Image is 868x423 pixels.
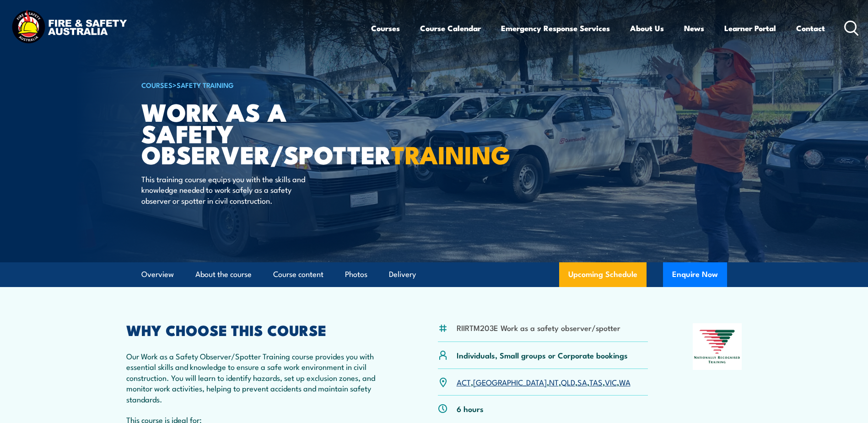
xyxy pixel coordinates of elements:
a: Learner Portal [724,16,776,40]
a: Upcoming Schedule [559,262,647,287]
a: NT [549,376,559,387]
a: Overview [141,262,174,287]
h6: > [141,79,367,90]
h2: WHY CHOOSE THIS COURSE [126,323,394,336]
p: Individuals, Small groups or Corporate bookings [457,350,628,360]
img: Nationally Recognised Training logo. [693,323,742,370]
a: WA [619,376,631,387]
h1: Work as a Safety Observer/Spotter [141,101,367,165]
a: ACT [457,376,471,387]
a: Course content [273,262,323,287]
a: About Us [630,16,664,40]
a: Emergency Response Services [501,16,610,40]
a: VIC [605,376,617,387]
a: SA [577,376,587,387]
a: Course Calendar [420,16,481,40]
p: 6 hours [457,403,484,414]
strong: TRAINING [391,135,510,173]
a: Safety Training [177,80,234,90]
a: COURSES [141,80,173,90]
a: Courses [371,16,400,40]
a: Contact [796,16,825,40]
a: [GEOGRAPHIC_DATA] [473,376,547,387]
li: RIIRTM203E Work as a safety observer/spotter [457,322,620,333]
a: Photos [345,262,367,287]
p: Our Work as a Safety Observer/Spotter Training course provides you with essential skills and know... [126,351,394,404]
p: This training course equips you with the skills and knowledge needed to work safely as a safety o... [141,174,308,206]
a: Delivery [389,262,416,287]
p: , , , , , , , [457,377,631,387]
a: QLD [561,376,575,387]
a: News [684,16,704,40]
a: About the course [195,262,252,287]
a: TAS [589,376,603,387]
button: Enquire Now [663,262,727,287]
